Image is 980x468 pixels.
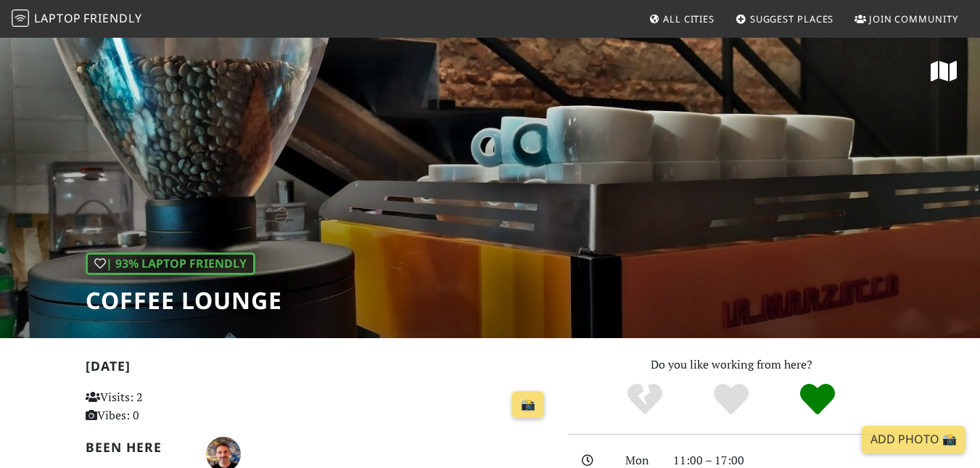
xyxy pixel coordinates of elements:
span: Join Community [869,12,958,25]
h2: Been here [86,440,189,455]
div: Definitely! [774,382,860,418]
span: Friendly [83,10,141,26]
a: LaptopFriendly LaptopFriendly [12,7,142,32]
span: All Cities [663,12,715,25]
a: 📸 [512,391,544,419]
a: All Cities [643,6,720,32]
a: Join Community [849,6,964,32]
p: Do you like working from here? [568,356,895,374]
h1: Coffee Lounge [86,287,282,314]
div: Yes [688,382,775,418]
div: | 93% Laptop Friendly [86,253,255,276]
div: No [602,382,688,418]
a: Add Photo 📸 [862,426,965,453]
span: Suggest Places [750,12,834,25]
span: Luciano Palma [206,445,241,461]
a: Suggest Places [730,6,840,32]
p: Visits: 2 Vibes: 0 [86,388,229,425]
span: Laptop [34,10,81,26]
img: LaptopFriendly [12,9,29,27]
h2: [DATE] [86,358,551,379]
